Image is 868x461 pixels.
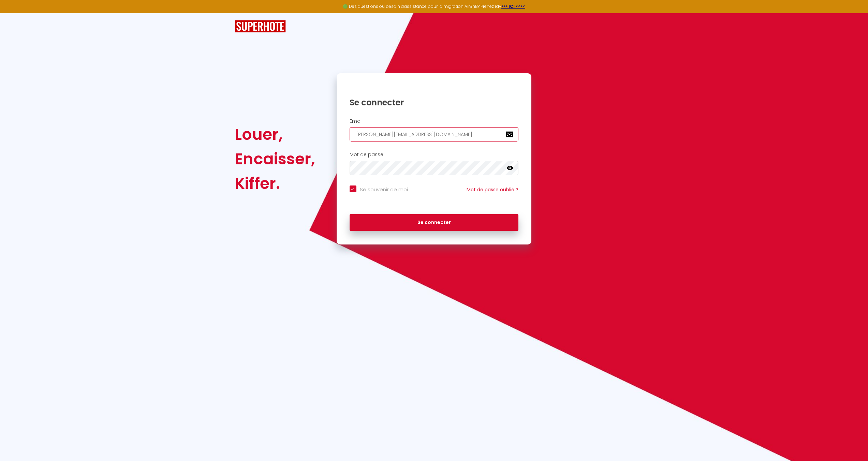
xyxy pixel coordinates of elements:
a: >>> ICI <<<< [501,3,525,9]
div: Kiffer. [235,171,315,196]
a: Mot de passe oublié ? [467,186,518,193]
div: Louer, [235,122,315,147]
h1: Se connecter [350,97,519,108]
h2: Mot de passe [350,152,519,158]
button: Se connecter [350,214,519,231]
div: Encaisser, [235,147,315,171]
h2: Email [350,118,519,124]
img: SuperHote logo [235,20,286,33]
input: Ton Email [350,127,519,142]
